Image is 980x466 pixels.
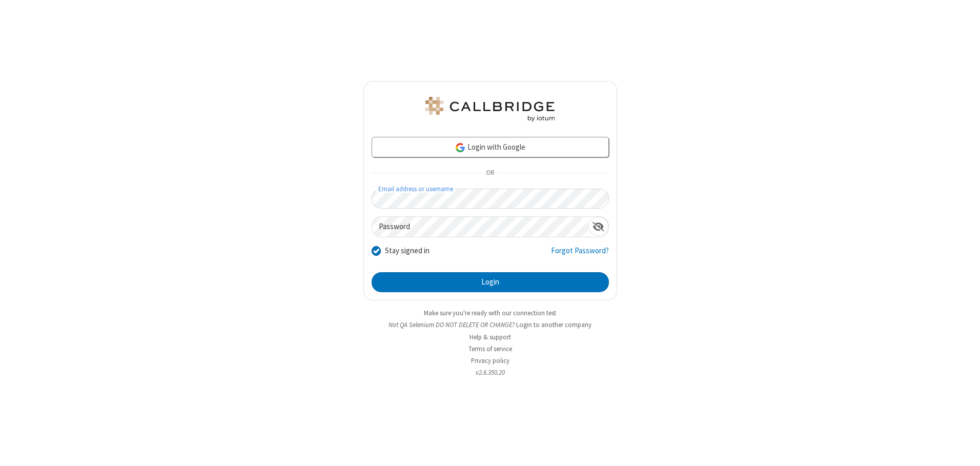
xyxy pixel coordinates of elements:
a: Forgot Password? [551,245,609,265]
li: Not QA Selenium DO NOT DELETE OR CHANGE? [363,320,617,330]
div: Show password [588,217,608,236]
span: OR [482,166,498,180]
a: Login with Google [372,137,609,157]
a: Privacy policy [471,356,509,365]
input: Email address or username [372,189,609,209]
a: Terms of service [468,345,512,353]
input: Password [372,217,588,237]
img: google-icon.png [455,142,466,153]
li: v2.6.350.20 [363,368,617,377]
button: Login [372,272,609,293]
img: QA Selenium DO NOT DELETE OR CHANGE [423,97,557,121]
a: Help & support [469,333,511,341]
a: Make sure you're ready with our connection test [424,309,556,317]
label: Stay signed in [385,245,430,257]
button: Login to another company [516,320,591,330]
